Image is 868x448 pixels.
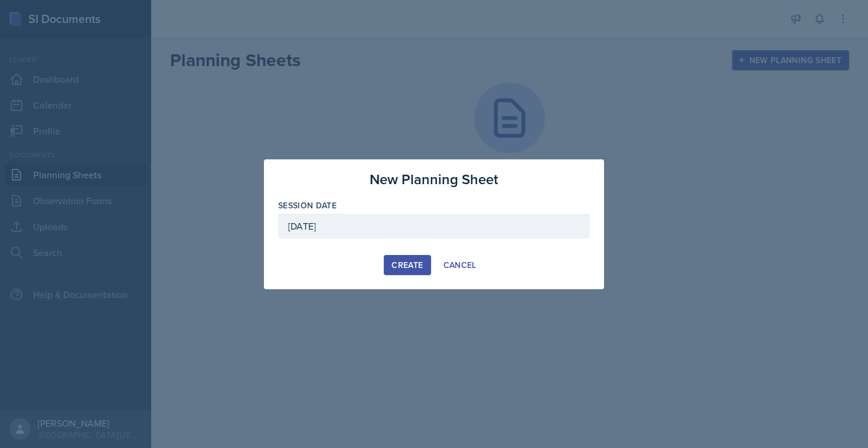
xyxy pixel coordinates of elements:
[443,260,477,270] div: Cancel
[278,200,337,211] label: Session Date
[370,169,498,190] h3: New Planning Sheet
[436,255,484,275] button: Cancel
[384,255,430,275] button: Create
[391,260,423,270] div: Create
